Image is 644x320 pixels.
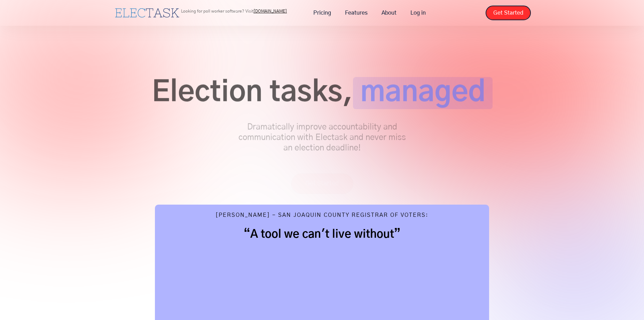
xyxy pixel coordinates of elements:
span: managed [353,77,493,109]
p: Looking for poll worker software? Visit [181,9,287,13]
a: Features [338,6,375,20]
a: [DOMAIN_NAME] [253,9,287,13]
a: Get Started [291,173,353,194]
a: Pricing [306,6,338,20]
h2: “A tool we can't live without” [169,227,475,241]
p: Dramatically improve accountability and communication with Electask and never miss an election de... [235,122,409,153]
a: Log in [403,6,433,20]
a: About [375,6,403,20]
div: [PERSON_NAME] - San Joaquin County Registrar of Voters: [215,212,429,220]
a: home [113,7,181,19]
span: Election tasks, [152,77,353,109]
a: Get Started [486,6,531,20]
